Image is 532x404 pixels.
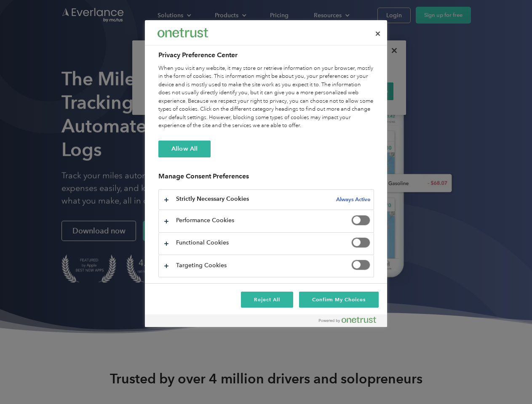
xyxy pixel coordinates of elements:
[158,24,208,41] div: Everlance
[158,172,374,185] h3: Manage Consent Preferences
[299,292,379,308] button: Confirm My Choices
[241,292,293,308] button: Reject All
[158,28,208,37] img: Everlance
[158,64,374,130] div: When you visit any website, it may store or retrieve information on your browser, mostly in the f...
[158,141,211,157] button: Allow All
[158,50,374,60] h2: Privacy Preference Center
[145,20,387,327] div: Privacy Preference Center
[145,20,387,327] div: Preference center
[319,316,376,323] img: Powered by OneTrust Opens in a new Tab
[319,316,383,327] a: Powered by OneTrust Opens in a new Tab
[369,24,387,43] button: Close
